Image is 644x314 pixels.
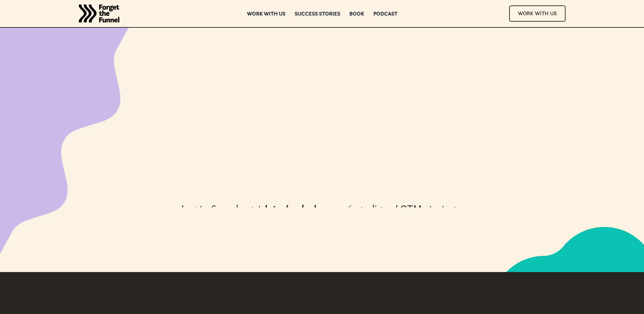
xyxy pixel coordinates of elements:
[294,11,340,16] a: Success Stories
[349,11,364,16] a: Book
[373,11,397,16] a: Podcast
[262,202,316,215] em: data-backed
[509,5,566,21] a: Work With Us
[178,202,466,229] div: In 4 to 6 weeks get messaging, aligned GTM strategy, and a to move forward with confidence.
[247,11,285,16] a: Work with us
